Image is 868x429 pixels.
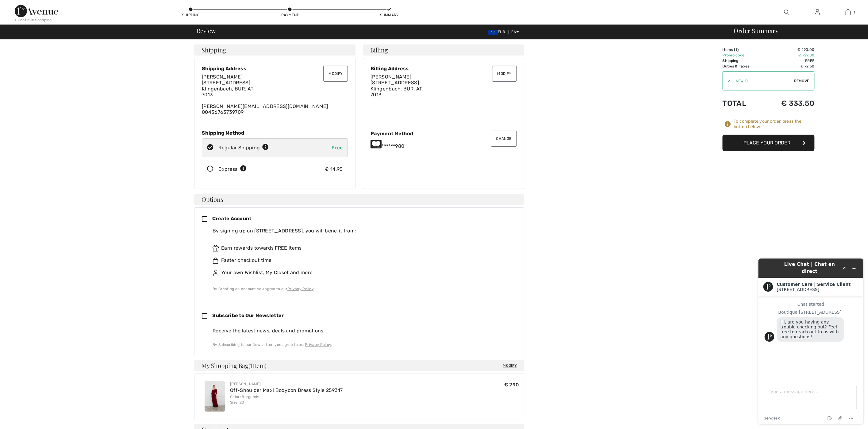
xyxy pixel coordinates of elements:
[13,4,26,10] span: Chat
[213,257,512,264] div: Faster checkout time
[213,245,219,251] img: rewards.svg
[371,131,517,136] div: Payment Method
[810,9,825,16] a: Sign In
[250,361,252,369] span: 1
[764,93,814,114] td: € 333.50
[764,63,814,69] td: € 72.50
[202,74,243,80] span: [PERSON_NAME]
[764,52,814,58] td: € -29.00
[213,270,219,276] img: ownWishlist.svg
[764,47,814,52] td: € 290.00
[196,28,216,34] span: Review
[845,9,851,16] img: My Bag
[503,362,517,369] span: Modify
[213,286,512,292] div: By Creating an Account you agree to our .
[230,394,343,405] div: Color: Burgundy Size: 20
[722,135,814,151] button: Place Your Order
[230,387,343,393] a: Off-Shoulder Maxi Bodycon Dress Style 259317
[213,269,512,276] div: Your own Wishlist, My Closet and more
[218,144,269,151] div: Regular Shipping
[794,78,809,84] span: Remove
[722,58,764,63] td: Shipping
[753,254,868,429] iframe: Find more information here
[731,72,794,90] input: Promo code
[488,30,508,34] span: EUR
[325,166,343,173] div: € 14.95
[15,5,58,17] img: 1ère Avenue
[815,9,820,16] img: My Info
[726,28,864,34] div: Order Summary
[213,258,219,264] img: faster.svg
[202,80,253,97] span: [STREET_ADDRESS] Klingenbach, BUR, AT 7013
[371,80,422,97] span: [STREET_ADDRESS] Klingenbach, BUR, AT 7013
[380,12,398,18] div: Summary
[205,381,225,412] img: Off-Shoulder Maxi Bodycon Dress Style 259317
[305,343,331,347] a: Privacy Policy
[182,12,200,18] div: Shipping
[323,66,348,82] button: Modify
[213,227,512,235] div: By signing up on [STREET_ADDRESS], you will benefit from:
[722,63,764,69] td: Duties & Taxes
[202,66,348,71] div: Shipping Address
[212,216,251,221] span: Create Account
[248,361,267,370] span: ( Item)
[722,93,764,114] td: Total
[202,74,348,115] div: [PERSON_NAME][EMAIL_ADDRESS][DOMAIN_NAME] 00436763739709
[833,9,863,16] a: 1
[764,58,814,63] td: Free
[332,145,343,151] span: Free
[735,48,737,52] span: 1
[202,130,348,136] div: Shipping Method
[733,119,814,130] div: To complete your order, press the button below.
[212,312,284,318] span: Subscribe to Our Newsletter
[213,327,517,335] div: Receive the latest news, deals and promotions
[371,74,411,80] span: [PERSON_NAME]
[287,287,313,291] a: Privacy Policy
[202,47,226,53] span: Shipping
[488,30,498,35] img: Euro
[213,342,517,347] div: By Subscribing to our Newsletter, you agree to our .
[370,47,388,53] span: Billing
[854,10,855,15] span: 1
[218,166,246,173] div: Express
[15,17,52,23] div: < Continue Shopping
[722,52,764,58] td: Promo code
[194,360,524,371] h4: My Shopping Bag
[492,66,517,82] button: Modify
[491,131,517,147] button: Change
[511,30,519,34] span: EN
[194,194,524,205] h4: Options
[371,66,517,71] div: Billing Address
[230,381,343,387] div: [PERSON_NAME]
[723,78,731,84] div: ✔
[504,382,519,388] span: € 290
[722,47,764,52] td: Items ( )
[281,12,299,18] div: Payment
[213,244,512,252] div: Earn rewards towards FREE items
[784,9,789,16] img: search the website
